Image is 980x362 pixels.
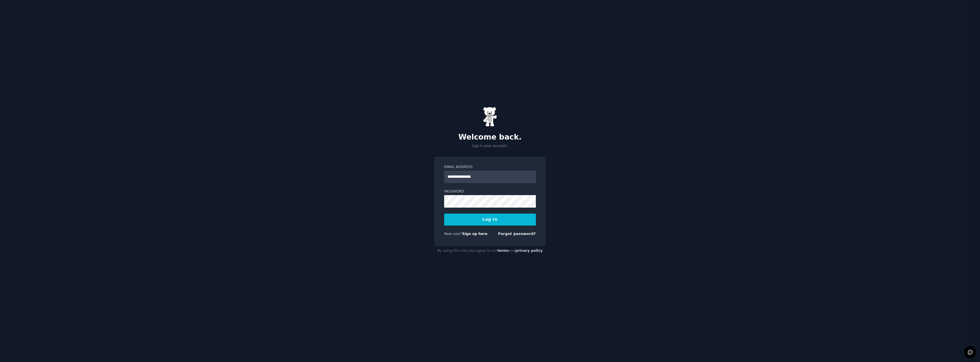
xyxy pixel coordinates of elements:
[497,249,509,253] a: terms
[462,232,487,236] a: Sign up here
[498,232,536,236] a: Forgot password?
[483,107,497,127] img: Gummy Bear
[444,214,536,226] button: Log In
[434,144,546,149] p: Log in your account.
[444,232,462,236] span: New user?
[434,246,546,255] div: By using this site you agree to our and
[444,189,536,194] label: Password
[444,165,536,170] label: Email Address
[515,249,543,253] a: privacy policy
[434,133,546,142] h2: Welcome back.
